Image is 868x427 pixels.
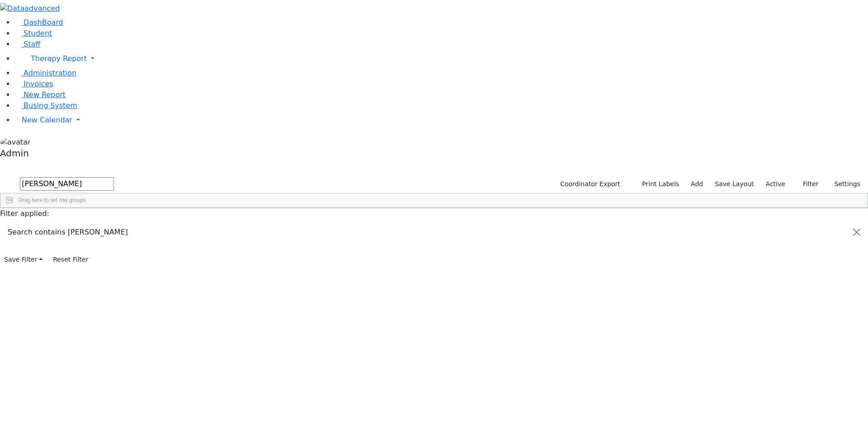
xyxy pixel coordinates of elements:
a: New Calendar [14,111,868,129]
button: Settings [823,177,864,191]
button: Save Layout [711,177,758,191]
span: Staff [24,40,40,48]
button: Reset Filter [49,253,92,267]
a: Invoices [14,80,53,88]
span: DashBoard [24,18,63,27]
label: Active [762,177,789,191]
span: New Report [24,90,66,99]
a: DashBoard [14,18,63,27]
span: Invoices [24,80,53,88]
span: New Calendar [22,116,72,124]
a: Staff [14,40,40,48]
input: Search [20,177,114,191]
span: Therapy Report [31,54,87,63]
span: Student [24,29,52,38]
a: Add [687,177,707,191]
button: Filter [791,177,823,191]
a: Student [14,29,52,38]
button: Print Labels [632,177,683,191]
a: Busing System [14,101,77,110]
span: Administration [24,69,76,77]
span: Drag here to set row groups [19,197,86,203]
button: Coordinator Export [554,177,624,191]
span: Busing System [24,101,77,110]
a: Administration [14,69,76,77]
a: New Report [14,90,66,99]
button: Close [846,220,868,245]
a: Therapy Report [14,50,868,68]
